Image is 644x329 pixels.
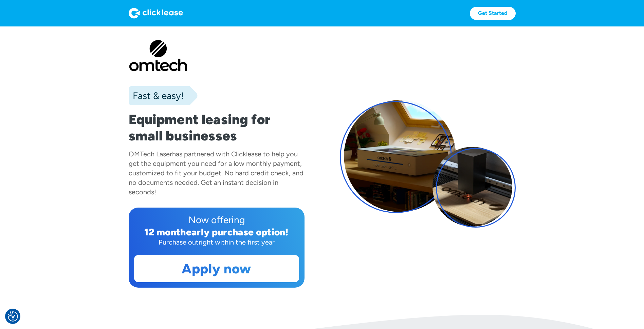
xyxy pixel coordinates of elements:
h1: Equipment leasing for small businesses [129,111,305,144]
button: Consent Preferences [8,311,18,322]
a: Apply now [134,255,299,282]
div: Purchase outright within the first year [134,237,299,247]
img: Logo [129,8,183,19]
img: Revisit consent button [8,311,18,322]
div: Now offering [134,213,299,227]
div: OMTech Laser [129,150,172,158]
div: Fast & easy! [129,89,184,102]
a: Get Started [470,7,516,20]
div: 12 month [144,226,186,238]
div: has partnered with Clicklease to help you get the equipment you need for a low monthly payment, c... [129,150,303,196]
div: early purchase option! [186,226,289,238]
